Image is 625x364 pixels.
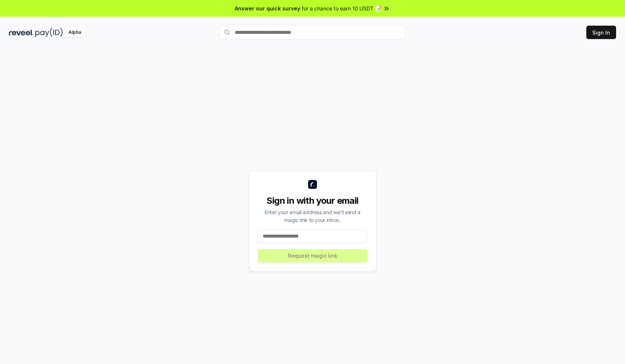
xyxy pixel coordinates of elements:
[64,28,85,37] div: Alpha
[35,28,63,37] img: pay_id
[235,4,300,12] span: Answer our quick survey
[258,195,367,207] div: Sign in with your email
[258,208,367,224] div: Enter your email address and we’ll send a magic link to your inbox.
[9,28,34,37] img: reveel_dark
[586,26,616,39] button: Sign In
[308,180,317,189] img: logo_small
[302,4,381,12] span: for a chance to earn 10 USDT 📝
